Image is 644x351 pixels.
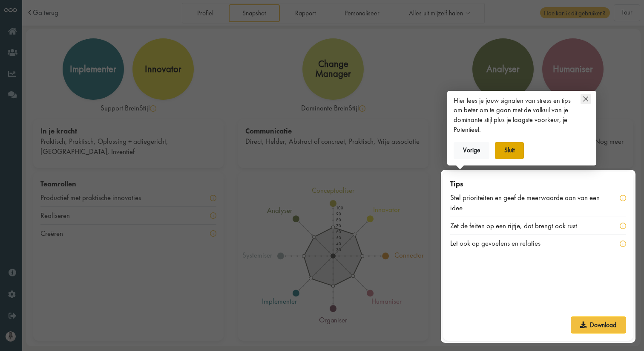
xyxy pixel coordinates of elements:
[620,223,626,229] img: info-yellow.svg
[450,193,620,213] div: Stel prioriteiten en geef de meerwaarde aan van een idee
[620,241,626,247] img: info-yellow.svg
[571,316,626,334] a: Download
[495,142,524,159] button: Sluit
[450,179,626,189] div: Tips
[450,238,552,249] div: Let ook op gevoelens en relaties
[450,221,588,231] div: Zet de feiten op een rijtje, dat brengt ook rust
[454,96,575,135] div: Hier lees je jouw signalen van stress en tips om beter om te gaan met de valkuil van je dominante...
[454,142,490,159] button: Vorige
[620,195,626,201] img: info-yellow.svg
